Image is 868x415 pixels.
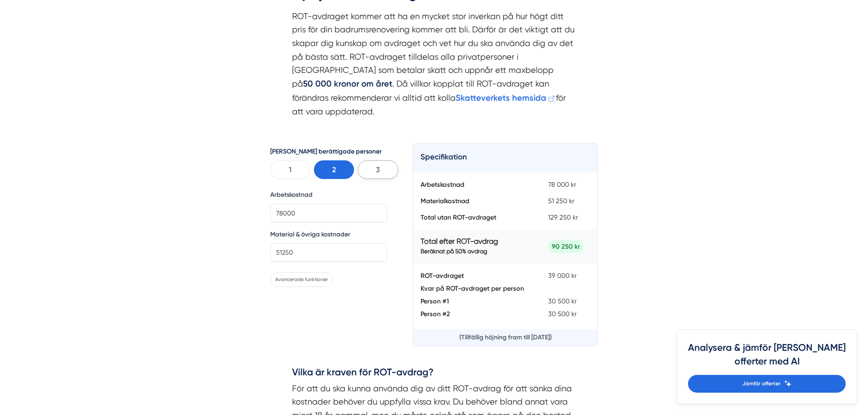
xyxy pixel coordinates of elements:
[270,160,310,179] button: 1
[688,375,846,393] a: Jämför offerter
[541,271,597,280] div: 39 000 kr
[541,297,597,306] div: 30 500 kr
[413,196,534,205] div: Materialkostnad
[413,309,534,318] div: Person # 2
[548,240,584,253] span: 90 250 kr
[314,160,354,179] button: 2
[413,213,534,222] div: Total utan ROT-avdraget
[421,236,526,246] p: Total efter ROT-avdrag
[421,247,526,256] p: Beräknat på 50% avdrag
[270,230,387,240] label: Material & övriga kostnader
[742,379,781,388] span: Jämför offerter
[541,196,597,205] div: 51 250 kr
[413,329,598,346] div: (Tillfällig höjning fram till [DATE])
[413,284,598,297] div: Kvar på ROT-avdraget per person
[292,365,576,382] h4: Vilka är kraven för ROT-avdrag?
[413,271,534,280] div: ROT-avdraget
[413,297,534,306] div: Person # 1
[541,309,597,318] div: 30 500 kr
[456,93,556,102] a: Skatteverkets hemsida
[421,151,591,165] h5: Specifikation
[456,93,546,103] strong: Skatteverkets hemsida
[303,79,392,89] strong: 50 000 kronor om året
[270,147,398,157] h6: [PERSON_NAME] berättigade personer
[541,180,597,189] div: 78 000 kr
[541,213,597,222] div: 129 250 kr
[358,160,398,179] button: 3
[270,272,333,287] button: Avancerade funktioner
[270,190,387,200] label: Arbetskostnad
[688,341,846,375] h4: Analysera & jämför [PERSON_NAME] offerter med AI
[292,10,576,119] p: ROT-avdraget kommer att ha en mycket stor inverkan på hur högt ditt pris för din badrumsrenoverin...
[413,180,534,189] div: Arbetskostnad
